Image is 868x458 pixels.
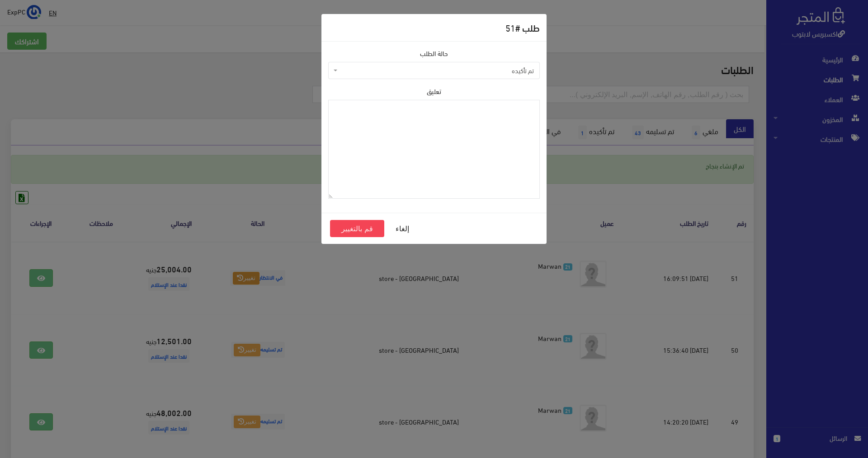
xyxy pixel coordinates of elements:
[505,19,515,36] span: 51
[328,62,540,79] span: تم تأكيده
[427,86,441,96] label: تعليق
[340,66,534,75] span: تم تأكيده
[384,220,420,237] button: إلغاء
[420,48,448,58] label: حالة الطلب
[505,21,540,34] h5: طلب #
[330,220,384,237] button: قم بالتغيير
